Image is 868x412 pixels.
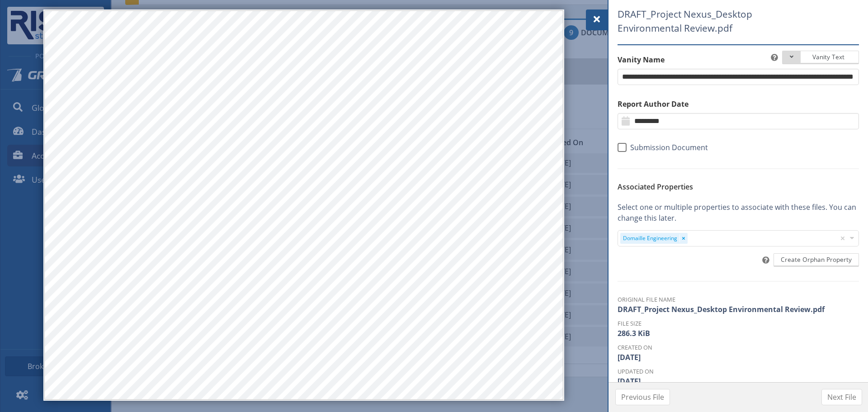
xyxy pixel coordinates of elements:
[623,234,677,242] div: Domaille Engineering
[821,389,862,405] button: Next File
[618,328,859,339] dd: 286.3 KiB
[827,392,856,403] span: Next File
[618,319,859,328] dt: File Size
[618,54,859,65] label: Vanity Name
[618,183,859,191] h6: Associated Properties
[615,389,670,405] button: Previous File
[618,343,859,352] dt: Created On
[618,295,859,304] dt: Original File Name
[802,52,852,62] span: Vanity Text
[621,392,664,403] span: Previous File
[781,255,852,264] span: Create Orphan Property
[618,376,859,387] dd: [DATE]
[618,304,859,315] dd: DRAFT_Project Nexus_Desktop Environmental Review.pdf
[627,143,708,152] span: Submission Document
[774,253,859,267] button: Create Orphan Property
[618,7,817,35] span: DRAFT_Project Nexus_Desktop Environmental Review.pdf
[618,202,859,223] p: Select one or multiple properties to associate with these files. You can change this later.
[618,352,859,363] dd: [DATE]
[782,51,859,65] button: Vanity Text
[618,367,859,376] dt: Updated On
[838,231,847,246] div: Clear all
[618,99,859,109] label: Report Author Date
